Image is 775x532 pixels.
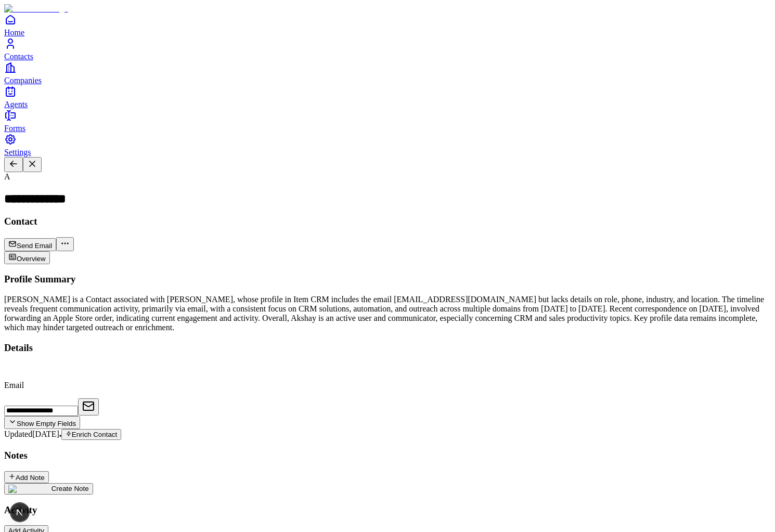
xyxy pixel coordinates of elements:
[4,133,771,157] a: Settings
[4,430,59,438] span: Updated [DATE]
[4,251,50,264] button: Overview
[4,381,771,390] p: Email
[4,52,33,61] span: Contacts
[4,28,24,37] span: Home
[4,274,771,285] h3: Profile Summary
[4,4,68,14] img: Item Brain Logo
[4,342,771,354] h3: Details
[4,61,771,85] a: Companies
[4,416,80,429] button: Show Empty Fields
[4,238,56,251] button: Send Email
[17,242,52,250] span: Send Email
[4,450,771,461] h3: Notes
[4,471,49,483] button: Add Note
[4,295,771,332] div: [PERSON_NAME] is a Contact associated with [PERSON_NAME], whose profile in Item CRM includes the ...
[51,485,89,492] span: Create Note
[61,429,121,440] button: Enrich Contact
[8,485,51,493] img: create note
[4,109,771,133] a: Forms
[4,124,25,133] span: Forms
[4,172,771,181] div: A
[4,504,771,516] h3: Activity
[8,473,45,482] div: Add Note
[4,483,93,495] button: create noteCreate Note
[4,37,771,61] a: Contacts
[4,14,771,37] a: Home
[4,76,42,85] span: Companies
[4,216,771,227] h3: Contact
[78,398,99,416] button: Open
[4,148,31,157] span: Settings
[4,85,771,109] a: Agents
[4,100,28,109] span: Agents
[56,237,74,251] button: More actions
